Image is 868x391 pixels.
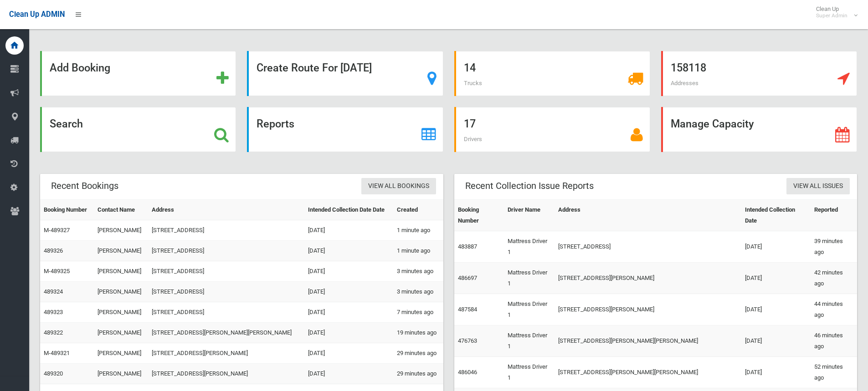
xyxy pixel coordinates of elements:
[393,261,443,282] td: 3 minutes ago
[304,200,393,220] th: Intended Collection Date Date
[454,177,605,195] header: Recent Collection Issue Reports
[148,323,304,343] td: [STREET_ADDRESS][PERSON_NAME][PERSON_NAME]
[741,263,811,294] td: [DATE]
[247,107,443,152] a: Reports
[464,61,476,74] strong: 14
[304,220,393,241] td: [DATE]
[40,200,94,220] th: Booking Number
[458,243,477,250] a: 483887
[44,247,63,254] a: 489326
[44,370,63,377] a: 489320
[454,51,650,96] a: 14 Trucks
[393,343,443,364] td: 29 minutes ago
[555,357,741,388] td: [STREET_ADDRESS][PERSON_NAME][PERSON_NAME]
[741,200,811,231] th: Intended Collection Date
[811,325,857,357] td: 46 minutes ago
[555,294,741,325] td: [STREET_ADDRESS][PERSON_NAME]
[44,309,63,315] a: 489323
[661,107,857,152] a: Manage Capacity
[454,200,504,231] th: Booking Number
[44,268,70,274] a: M-489325
[741,231,811,263] td: [DATE]
[458,274,477,281] a: 486697
[393,241,443,261] td: 1 minute ago
[94,282,148,302] td: [PERSON_NAME]
[458,369,477,376] a: 486046
[393,323,443,343] td: 19 minutes ago
[504,357,555,388] td: Mattress Driver 1
[304,343,393,364] td: [DATE]
[555,231,741,263] td: [STREET_ADDRESS]
[464,136,482,142] span: Drivers
[94,343,148,364] td: [PERSON_NAME]
[393,364,443,384] td: 29 minutes ago
[148,364,304,384] td: [STREET_ADDRESS][PERSON_NAME]
[148,220,304,241] td: [STREET_ADDRESS]
[786,178,850,195] a: View All Issues
[50,61,110,74] strong: Add Booking
[811,263,857,294] td: 42 minutes ago
[671,80,699,86] span: Addresses
[304,364,393,384] td: [DATE]
[811,200,857,231] th: Reported
[555,263,741,294] td: [STREET_ADDRESS][PERSON_NAME]
[811,231,857,263] td: 39 minutes ago
[257,61,372,74] strong: Create Route For [DATE]
[555,325,741,357] td: [STREET_ADDRESS][PERSON_NAME][PERSON_NAME]
[504,231,555,263] td: Mattress Driver 1
[304,323,393,343] td: [DATE]
[393,302,443,323] td: 7 minutes ago
[94,261,148,282] td: [PERSON_NAME]
[671,117,754,130] strong: Manage Capacity
[741,294,811,325] td: [DATE]
[257,117,294,130] strong: Reports
[94,364,148,384] td: [PERSON_NAME]
[504,200,555,231] th: Driver Name
[812,5,857,19] span: Clean Up
[393,282,443,302] td: 3 minutes ago
[44,329,63,336] a: 489322
[661,51,857,96] a: 158118 Addresses
[361,178,436,195] a: View All Bookings
[44,350,70,356] a: M-489321
[94,220,148,241] td: [PERSON_NAME]
[9,10,65,19] span: Clean Up ADMIN
[464,80,482,86] span: Trucks
[148,261,304,282] td: [STREET_ADDRESS]
[555,200,741,231] th: Address
[671,61,706,74] strong: 158118
[304,241,393,261] td: [DATE]
[811,294,857,325] td: 44 minutes ago
[94,323,148,343] td: [PERSON_NAME]
[44,288,63,295] a: 489324
[40,51,236,96] a: Add Booking
[94,302,148,323] td: [PERSON_NAME]
[504,325,555,357] td: Mattress Driver 1
[94,200,148,220] th: Contact Name
[40,107,236,152] a: Search
[94,241,148,261] td: [PERSON_NAME]
[458,337,477,344] a: 476763
[741,357,811,388] td: [DATE]
[816,12,847,19] small: Super Admin
[148,241,304,261] td: [STREET_ADDRESS]
[464,117,476,130] strong: 17
[304,282,393,302] td: [DATE]
[393,220,443,241] td: 1 minute ago
[148,200,304,220] th: Address
[50,117,83,130] strong: Search
[811,357,857,388] td: 52 minutes ago
[304,302,393,323] td: [DATE]
[504,263,555,294] td: Mattress Driver 1
[504,294,555,325] td: Mattress Driver 1
[247,51,443,96] a: Create Route For [DATE]
[304,261,393,282] td: [DATE]
[44,227,70,234] a: M-489327
[148,302,304,323] td: [STREET_ADDRESS]
[454,107,650,152] a: 17 Drivers
[148,282,304,302] td: [STREET_ADDRESS]
[741,325,811,357] td: [DATE]
[458,306,477,313] a: 487584
[393,200,443,220] th: Created
[40,177,129,195] header: Recent Bookings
